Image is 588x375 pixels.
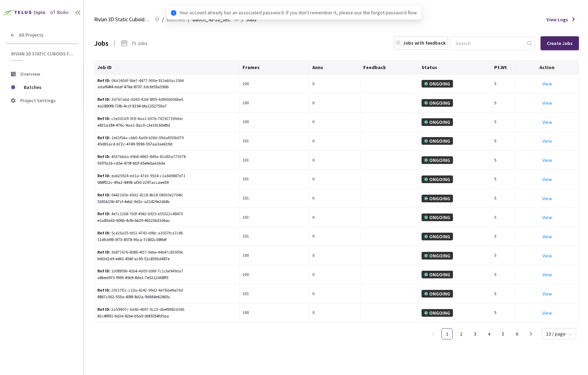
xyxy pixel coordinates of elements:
td: 0 [310,151,360,170]
b: Ref ID: [97,230,111,235]
b: Ref ID: [97,116,111,121]
div: ONGOING [422,233,453,240]
a: 4 [484,329,494,339]
span: View Logs [546,16,568,23]
td: 101 [240,227,310,246]
td: 101 [240,189,310,208]
div: Jobs with feedback [403,39,446,47]
span: Rivian 3D Static Cuboids fixed[2024-25] [94,15,151,24]
b: Ref ID: [97,97,111,102]
span: Rivian 3D Static Cuboids fixed[2024-25] [11,51,74,57]
b: Ref ID: [97,154,111,159]
a: View [542,233,552,240]
td: 101 [240,132,310,151]
div: 91f7fa16-cd5e-479f-bf2f-65efe0ae16de [97,160,237,167]
b: Ref ID: [97,192,111,197]
td: 100 [240,75,310,94]
td: 100 [240,113,310,132]
div: ONGOING [422,213,453,221]
td: 5 [491,303,515,323]
span: Batches [24,80,72,94]
div: ea2880f8-72fb-4ccf-8194-bfa1352750a7 [97,103,237,110]
div: 3d767abd-dd65-41bf-8f05-6df60db56be5 [97,96,187,103]
div: ONGOING [422,271,453,278]
li: 2 [455,328,467,339]
span: Project Settings [20,97,56,104]
td: 0 [310,265,360,284]
td: 0 [310,170,360,189]
a: Batches [165,15,186,23]
td: 5 [491,284,515,303]
div: 3b871676-8086-4f37-9ebe-44b47c83959e [97,249,187,256]
td: 0 [310,113,360,132]
div: 45d81acd-b72c-4749-9596-557aa3ae619d [97,141,237,148]
div: 29317f2c-c10a-4242-99d2-4e78def6e76d [97,287,187,294]
div: ONGOING [422,137,453,145]
td: 5 [491,75,515,94]
a: View [542,195,552,202]
div: 0442163b-69d2-4218-8b18-04030e2704fc [97,192,187,198]
td: 5 [491,208,515,227]
div: 084ff22c-49a2-4498-af30-2297accaee59 [97,179,237,186]
a: View [542,119,552,125]
div: ONGOING [422,156,453,164]
div: ONGOING [422,290,453,298]
td: 101 [240,284,310,303]
a: 1 [442,329,452,339]
a: View [542,176,552,182]
div: Page Size [542,328,576,337]
td: 5 [491,132,515,151]
td: 0 [310,132,360,151]
th: Job ID [95,61,240,75]
div: 1e61f54a-cbb0-4a69-b38d-09daf055b079 [97,135,187,141]
div: 2a59407c-6d6b-4697-9c25-dbef8982d366 [97,306,187,313]
li: 4 [483,328,494,339]
div: 8867c362-555a-40f8-8d2a-9d664e62865c [97,294,237,300]
div: Jobs [94,38,109,48]
b: Ref ID: [97,307,111,312]
b: Ref ID: [97,268,111,273]
td: 5 [491,227,515,246]
td: 0 [310,246,360,265]
div: e831a184-476c-4aa1-8ac0-c3e10c60efb2 [97,122,237,129]
div: fd63d2d9-e461-456f-ac95-51c8593d487e [97,256,237,262]
a: 5 [498,329,508,339]
b: Ref ID: [97,78,111,83]
button: left [427,328,439,339]
td: 100 [240,93,310,113]
div: 5ce26a55-fe51-4743-b98c-a3057fca7c86 [97,230,187,237]
b: Ref ID: [97,249,111,255]
span: left [431,332,435,336]
a: 2 [456,329,466,339]
div: eab25924-ed1a-47e3-9534-c1a449887e71 [97,173,187,179]
li: 3 [469,328,481,339]
div: Create Jobs [547,40,573,46]
td: 5 [491,189,515,208]
div: ONGOING [422,175,453,183]
td: 0 [310,93,360,113]
a: View [542,291,552,297]
div: 4537bbda-69b8-4863-849a-81d83a775378 [97,153,187,160]
b: Ref ID: [97,287,111,293]
button: right [525,328,536,339]
li: / [162,15,164,24]
th: Pt.Wt [491,61,515,75]
span: All Projects [19,32,44,38]
div: adaf64f4-edaf-476e-8707-3dcfe59a39db [97,84,237,90]
td: 100 [240,246,310,265]
div: e1a80a63-606b-4cfb-bb20-40223b33dbac [97,217,237,224]
td: 0 [310,227,360,246]
span: info-circle [171,10,177,16]
a: View [542,253,552,259]
b: Ref ID: [97,173,111,178]
th: Status [419,61,491,75]
div: ONGOING [422,99,453,107]
td: 101 [240,151,310,170]
th: Feedback [360,61,419,75]
div: ONGOING [422,252,453,260]
th: Anns [310,61,360,75]
a: View [542,157,552,163]
span: 13 / page [546,329,572,339]
div: 1d0f8096-43b4-4d05-b90f-7c1c6e949da7 [97,268,187,275]
li: 1 [441,328,453,339]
